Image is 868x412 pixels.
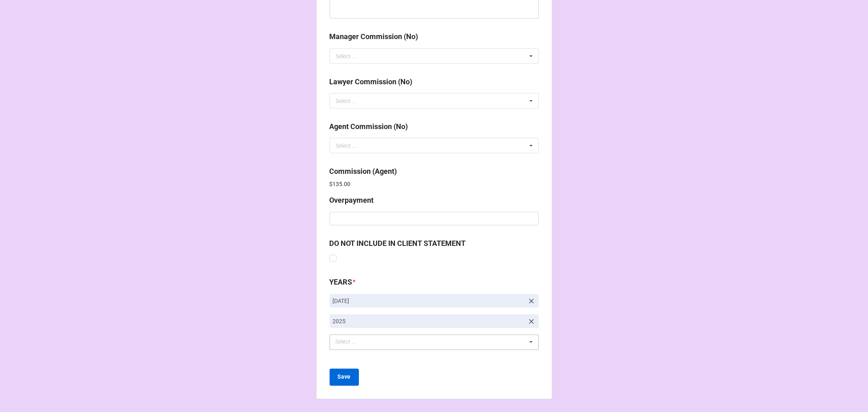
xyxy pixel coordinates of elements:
[336,53,357,59] div: Select ...
[334,337,369,347] div: Select ...
[333,297,524,305] p: [DATE]
[334,0,535,9] div: rdw-editor
[330,31,418,42] label: Manager Commission (No)
[330,180,539,188] p: $135.00
[330,195,374,206] label: Overpayment
[330,369,359,386] button: Save
[330,121,408,132] label: Agent Commission (No)
[336,98,357,104] div: Select ...
[330,238,466,249] label: DO NOT INCLUDE IN CLIENT STATEMENT
[330,76,413,88] label: Lawyer Commission (No)
[336,143,357,149] div: Select ...
[333,317,524,325] p: 2025
[330,276,352,288] label: YEARS
[330,167,397,175] b: Commission (Agent)
[338,373,351,381] b: Save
